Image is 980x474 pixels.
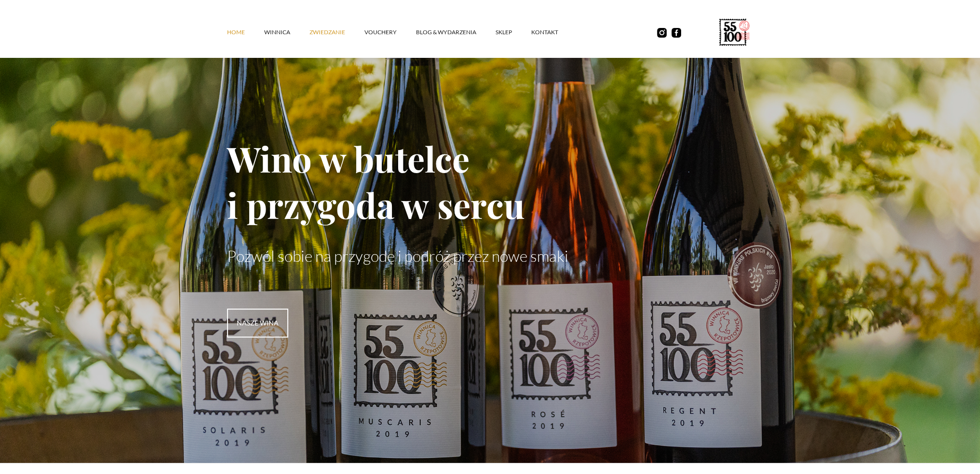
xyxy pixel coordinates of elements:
a: winnica [264,18,309,47]
a: vouchery [364,18,416,47]
a: Blog & Wydarzenia [416,18,496,47]
a: SKLEP [496,18,531,47]
a: ZWIEDZANIE [309,18,364,47]
a: nasze wina [227,309,288,338]
a: kontakt [531,18,577,47]
a: Home [227,18,264,47]
h1: Wino w butelce i przygoda w sercu [227,135,753,228]
p: Pozwól sobie na przygodę i podróż przez nowe smaki [227,247,753,265]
